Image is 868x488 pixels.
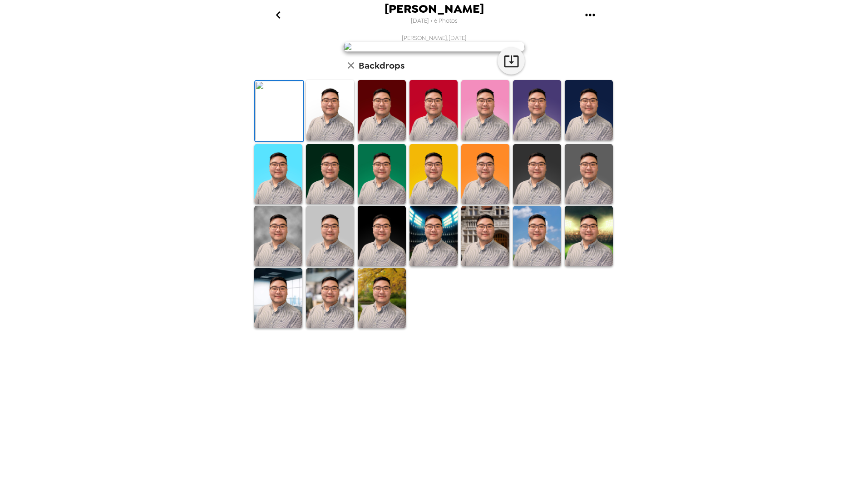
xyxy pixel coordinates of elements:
img: user [343,42,525,52]
span: [PERSON_NAME] , [DATE] [402,34,467,42]
span: [DATE] • 6 Photos [411,15,458,27]
img: Original [255,81,303,141]
h6: Backdrops [359,58,404,73]
span: [PERSON_NAME] [385,3,484,15]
